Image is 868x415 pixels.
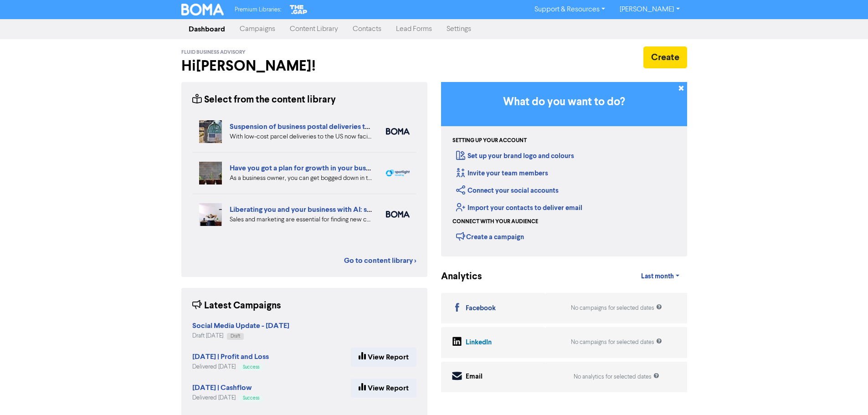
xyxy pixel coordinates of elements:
img: spotlight [386,169,410,177]
div: Email [466,372,483,382]
span: Last month [641,272,674,281]
a: Go to content library > [344,255,416,266]
a: [DATE] | Cashflow [192,384,252,392]
a: Set up your brand logo and colours [456,152,574,160]
div: No campaigns for selected dates [571,304,662,313]
span: Premium Libraries: [235,7,281,13]
button: Create [643,46,687,68]
a: [DATE] | Profit and Loss [192,354,269,361]
img: The Gap [288,4,308,15]
a: Lead Forms [389,20,439,38]
div: With low-cost parcel deliveries to the US now facing tariffs, many international postal services ... [230,132,372,142]
div: LinkedIn [466,338,492,348]
div: Draft [DATE] [192,332,289,340]
a: View Report [351,348,416,367]
div: No analytics for selected dates [574,373,659,381]
a: Contacts [345,20,389,38]
a: Social Media Update - [DATE] [192,323,289,330]
a: Content Library [282,20,345,38]
span: Draft [231,334,240,338]
a: Invite your team members [456,169,548,178]
a: Support & Resources [527,2,612,17]
div: Latest Campaigns [192,299,281,313]
strong: Social Media Update - [DATE] [192,321,289,330]
a: Settings [439,20,478,38]
h2: Hi [PERSON_NAME] ! [181,57,427,75]
a: Connect your social accounts [456,186,559,195]
a: [PERSON_NAME] [612,2,687,17]
a: Campaigns [232,20,282,38]
span: Success [243,365,259,369]
img: BOMA Logo [181,4,224,15]
div: No campaigns for selected dates [571,338,662,347]
img: boma [386,128,410,135]
div: Create a campaign [456,230,524,243]
a: Dashboard [181,20,232,38]
a: Have you got a plan for growth in your business? [230,164,385,173]
div: Select from the content library [192,93,336,107]
h3: What do you want to do? [455,96,673,109]
div: Facebook [466,303,496,314]
span: Success [243,396,259,400]
a: Suspension of business postal deliveries to the [GEOGRAPHIC_DATA]: what options do you have? [230,122,550,131]
div: Getting Started in BOMA [441,82,687,256]
strong: [DATE] | Cashflow [192,383,252,392]
div: Sales and marketing are essential for finding new customers but eat into your business time. We e... [230,215,372,225]
div: Setting up your account [452,137,527,145]
a: Liberating you and your business with AI: sales and marketing [230,205,427,214]
div: Connect with your audience [452,218,538,226]
div: Delivered [DATE] [192,363,269,371]
iframe: Chat Widget [822,371,868,415]
img: boma [386,211,410,218]
span: Fluid Business Advisory [181,49,246,56]
div: As a business owner, you can get bogged down in the demands of day-to-day business. We can help b... [230,174,372,183]
strong: [DATE] | Profit and Loss [192,352,269,361]
a: Import your contacts to deliver email [456,204,582,212]
div: Delivered [DATE] [192,394,263,402]
a: Last month [634,267,687,286]
a: View Report [351,379,416,398]
div: Analytics [441,270,471,284]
